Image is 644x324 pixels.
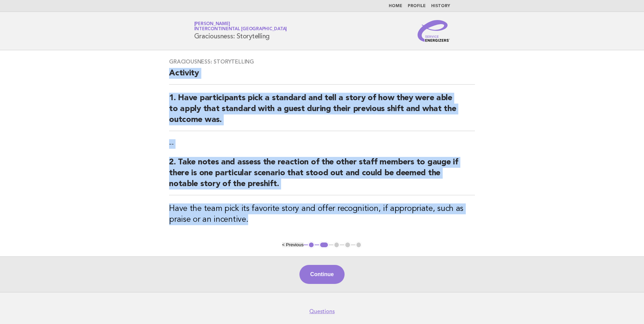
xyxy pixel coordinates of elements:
[169,139,475,149] p: --
[169,93,475,131] h2: 1. Have participants pick a standard and tell a story of how they were able to apply that standar...
[169,68,475,85] h2: Activity
[408,4,426,8] a: Profile
[194,22,287,31] a: [PERSON_NAME]InterContinental [GEOGRAPHIC_DATA]
[431,4,450,8] a: History
[309,308,335,315] a: Questions
[308,241,315,248] button: 1
[169,157,475,195] h2: 2. Take notes and assess the reaction of the other staff members to gauge if there is one particu...
[194,27,287,32] span: InterContinental [GEOGRAPHIC_DATA]
[299,265,345,284] button: Continue
[169,203,475,225] h3: Have the team pick its favorite story and offer recognition, if appropriate, such as praise or an...
[418,20,450,42] img: Service Energizers
[319,241,329,248] button: 2
[169,58,475,65] h3: Graciousness: Storytelling
[194,22,287,40] h1: Graciousness: Storytelling
[282,242,303,247] button: < Previous
[389,4,402,8] a: Home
